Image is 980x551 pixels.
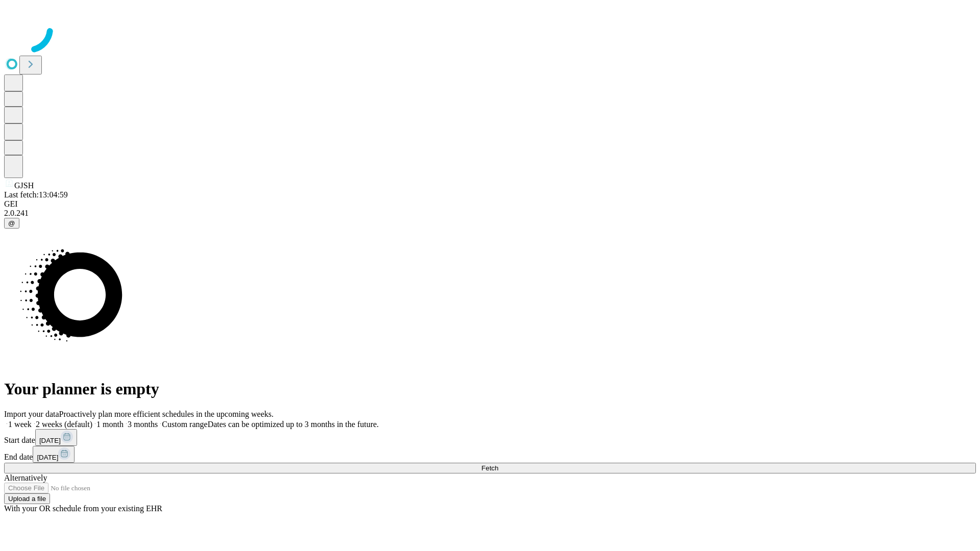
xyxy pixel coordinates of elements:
[37,454,58,461] span: [DATE]
[35,429,77,446] button: [DATE]
[4,380,976,398] h1: Your planner is empty
[4,504,162,513] span: With your OR schedule from your existing EHR
[96,420,124,429] span: 1 month
[4,410,59,418] span: Import your data
[33,446,75,463] button: [DATE]
[59,410,274,418] span: Proactively plan more efficient schedules in the upcoming weeks.
[4,473,47,482] span: Alternatively
[39,437,61,444] span: [DATE]
[36,420,92,429] span: 2 weeks (default)
[4,493,50,504] button: Upload a file
[8,219,15,227] span: @
[4,190,68,199] span: Last fetch: 13:04:59
[8,420,32,429] span: 1 week
[4,463,976,473] button: Fetch
[162,420,207,429] span: Custom range
[4,199,976,209] div: GEI
[481,464,498,472] span: Fetch
[4,446,976,463] div: End date
[14,181,34,190] span: GJSH
[4,429,976,446] div: Start date
[4,218,19,229] button: @
[128,420,158,429] span: 3 months
[4,209,976,218] div: 2.0.241
[208,420,379,429] span: Dates can be optimized up to 3 months in the future.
